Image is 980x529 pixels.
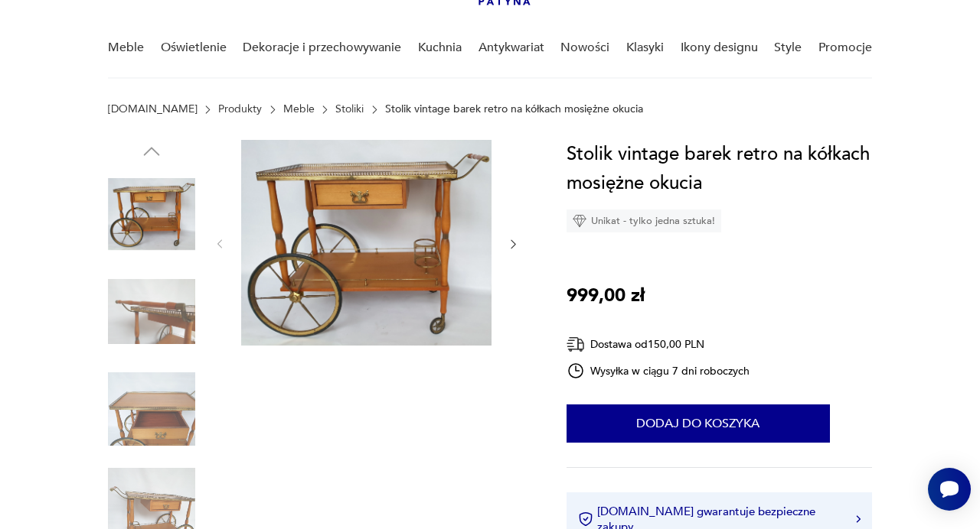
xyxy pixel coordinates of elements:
[218,103,262,115] a: Produkty
[567,362,750,380] div: Wysyłka w ciągu 7 dni roboczych
[108,18,144,77] a: Meble
[241,140,492,346] img: Zdjęcie produktu Stolik vintage barek retro na kółkach mosiężne okucia
[573,214,586,228] img: Ikona diamentu
[567,140,872,198] h1: Stolik vintage barek retro na kółkach mosiężne okucia
[335,103,364,115] a: Stoliki
[479,18,544,77] a: Antykwariat
[774,18,802,77] a: Style
[567,281,645,310] p: 999,00 zł
[626,18,664,77] a: Klasyki
[418,18,462,77] a: Kuchnia
[108,365,195,453] img: Zdjęcie produktu Stolik vintage barek retro na kółkach mosiężne okucia
[818,18,872,77] a: Promocje
[243,18,401,77] a: Dekoracje i przechowywanie
[108,268,195,355] img: Zdjęcie produktu Stolik vintage barek retro na kółkach mosiężne okucia
[567,209,721,232] div: Unikat - tylko jedna sztuka!
[567,335,585,354] img: Ikona dostawy
[681,18,758,77] a: Ikony designu
[108,170,195,258] img: Zdjęcie produktu Stolik vintage barek retro na kółkach mosiężne okucia
[283,103,315,115] a: Meble
[108,103,198,115] a: [DOMAIN_NAME]
[560,18,609,77] a: Nowości
[856,515,861,523] img: Ikona strzałki w prawo
[578,511,593,527] img: Ikona certyfikatu
[567,404,830,443] button: Dodaj do koszyka
[161,18,227,77] a: Oświetlenie
[928,468,971,511] iframe: Smartsupp widget button
[567,335,750,354] div: Dostawa od 150,00 PLN
[385,103,643,115] p: Stolik vintage barek retro na kółkach mosiężne okucia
